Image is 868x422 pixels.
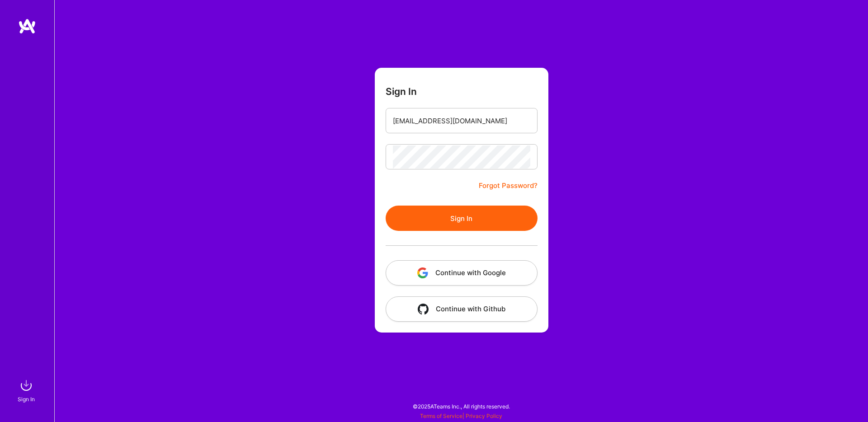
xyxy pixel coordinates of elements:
[386,86,417,97] h3: Sign In
[54,395,868,417] div: © 2025 ATeams Inc., All rights reserved.
[18,394,35,404] div: Sign In
[420,413,502,419] span: |
[386,260,538,286] button: Continue with Google
[417,267,428,278] img: icon
[418,304,429,314] img: icon
[17,376,35,394] img: sign in
[19,376,35,404] a: sign inSign In
[479,180,538,191] a: Forgot Password?
[420,413,462,419] a: Terms of Service
[466,413,502,419] a: Privacy Policy
[393,109,530,132] input: Email...
[386,206,538,231] button: Sign In
[386,296,538,322] button: Continue with Github
[18,18,36,34] img: logo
